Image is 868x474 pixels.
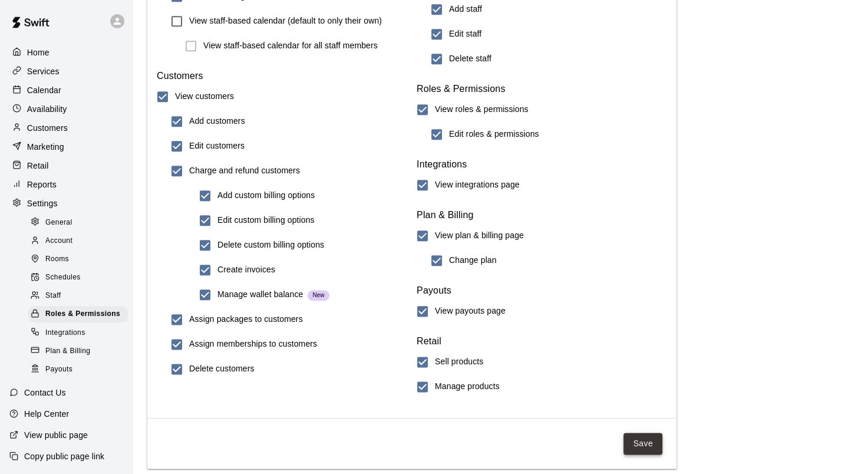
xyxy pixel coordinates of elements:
[157,68,407,84] h6: Customers
[28,324,133,342] a: Integrations
[27,47,49,58] p: Home
[435,380,500,393] h6: Manage products
[24,408,69,420] p: Help Center
[308,291,329,300] span: New
[27,197,58,209] p: Settings
[435,103,529,116] h6: View roles & permissions
[27,179,57,190] p: Reports
[27,103,67,115] p: Availability
[45,290,61,302] span: Staff
[9,44,123,61] a: Home
[24,387,66,399] p: Contact Us
[449,3,482,16] h6: Add staff
[45,235,72,247] span: Account
[9,138,123,156] a: Marketing
[417,81,667,97] h6: Roles & Permissions
[435,305,506,318] h6: View payouts page
[28,213,133,232] a: General
[28,269,133,287] a: Schedules
[9,176,123,193] a: Reports
[28,232,133,250] a: Account
[435,355,483,368] h6: Sell products
[217,214,315,227] h6: Edit custom billing options
[623,433,662,455] button: Save
[45,364,72,376] span: Payouts
[189,115,245,128] h6: Add customers
[28,306,128,322] div: Roles & Permissions
[417,156,667,173] h6: Integrations
[435,229,524,242] h6: View plan & billing page
[28,360,133,378] a: Payouts
[9,81,123,99] a: Calendar
[28,269,128,286] div: Schedules
[175,90,234,103] h6: View customers
[9,62,123,80] a: Services
[28,342,133,360] a: Plan & Billing
[189,15,382,28] h6: View staff-based calendar (default to only their own)
[28,251,128,268] div: Rooms
[189,164,300,177] h6: Charge and refund customers
[189,363,255,376] h6: Delete customers
[449,52,491,65] h6: Delete staff
[217,288,329,301] h6: Manage wallet balance
[27,141,64,153] p: Marketing
[45,217,72,229] span: General
[417,282,667,299] h6: Payouts
[9,195,123,212] a: Settings
[28,288,128,304] div: Staff
[27,84,61,96] p: Calendar
[28,215,128,231] div: General
[28,305,133,324] a: Roles & Permissions
[417,207,667,223] h6: Plan & Billing
[45,308,120,320] span: Roles & Permissions
[189,313,303,326] h6: Assign packages to customers
[203,39,378,52] h6: View staff-based calendar for all staff members
[217,264,275,276] h6: Create invoices
[217,239,324,252] h6: Delete custom billing options
[449,128,539,141] h6: Edit roles & permissions
[449,254,497,267] h6: Change plan
[28,343,128,360] div: Plan & Billing
[28,325,128,341] div: Integrations
[189,338,317,351] h6: Assign memberships to customers
[27,65,60,77] p: Services
[28,361,128,378] div: Payouts
[45,272,81,284] span: Schedules
[417,333,667,350] h6: Retail
[45,327,85,339] span: Integrations
[27,122,68,134] p: Customers
[449,28,481,41] h6: Edit staff
[189,140,245,153] h6: Edit customers
[9,119,123,137] a: Customers
[217,189,315,202] h6: Add custom billing options
[28,287,133,305] a: Staff
[24,450,104,462] p: Copy public page link
[27,160,49,172] p: Retail
[45,345,90,357] span: Plan & Billing
[24,429,88,441] p: View public page
[28,251,133,269] a: Rooms
[9,157,123,175] a: Retail
[435,179,520,192] h6: View integrations page
[28,233,128,249] div: Account
[9,100,123,118] a: Availability
[45,254,69,265] span: Rooms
